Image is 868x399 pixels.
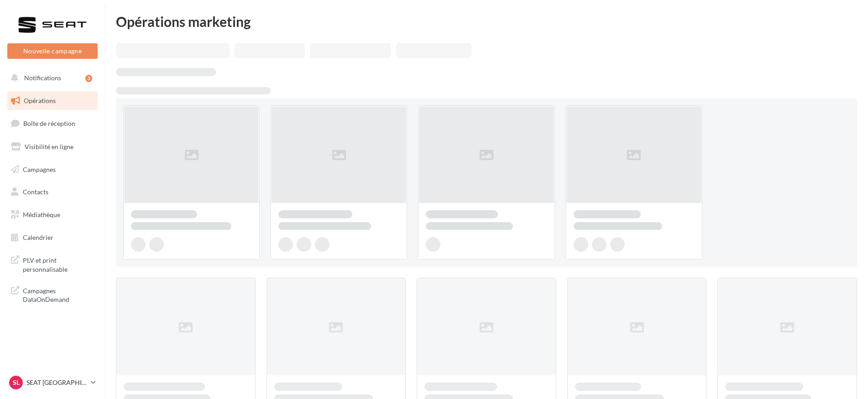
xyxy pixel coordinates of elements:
[13,378,20,387] span: SL
[23,165,56,173] span: Campagnes
[23,188,48,196] span: Contacts
[23,233,53,241] span: Calendrier
[5,160,99,179] a: Campagnes
[116,15,857,28] div: Opérations marketing
[23,119,75,127] span: Boîte de réception
[24,97,56,104] span: Opérations
[25,143,73,150] span: Visibilité en ligne
[5,205,99,224] a: Médiathèque
[23,211,60,218] span: Médiathèque
[5,250,99,277] a: PLV et print personnalisable
[23,285,94,304] span: Campagnes DataOnDemand
[5,91,99,110] a: Opérations
[5,281,99,308] a: Campagnes DataOnDemand
[85,75,92,82] div: 3
[24,74,61,82] span: Notifications
[5,114,99,133] a: Boîte de réception
[5,137,99,156] a: Visibilité en ligne
[5,182,99,202] a: Contacts
[7,43,98,59] button: Nouvelle campagne
[7,374,98,391] a: SL SEAT [GEOGRAPHIC_DATA]
[26,378,87,387] p: SEAT [GEOGRAPHIC_DATA]
[5,68,96,88] button: Notifications 3
[23,254,94,274] span: PLV et print personnalisable
[5,228,99,247] a: Calendrier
